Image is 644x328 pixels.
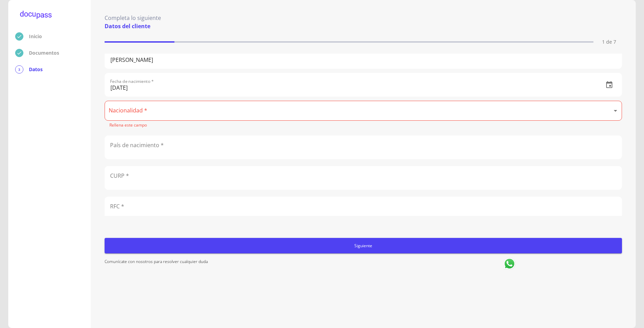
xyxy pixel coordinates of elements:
[15,65,23,74] div: 3
[29,33,42,40] p: Inicio
[105,257,493,272] p: Comunícate con nosotros para resolver cualquier duda
[107,242,619,249] span: Siguiente
[15,7,56,24] img: logo
[29,50,59,56] p: Documentos
[109,122,617,129] p: Rellena este campo
[105,101,622,121] div: ​
[105,14,161,22] p: Completa lo siguiente
[105,22,161,30] p: Datos del cliente
[596,39,622,45] p: 1 de 7
[29,66,43,73] p: Datos
[503,257,516,271] img: whatsapp logo
[105,238,622,253] button: Siguiente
